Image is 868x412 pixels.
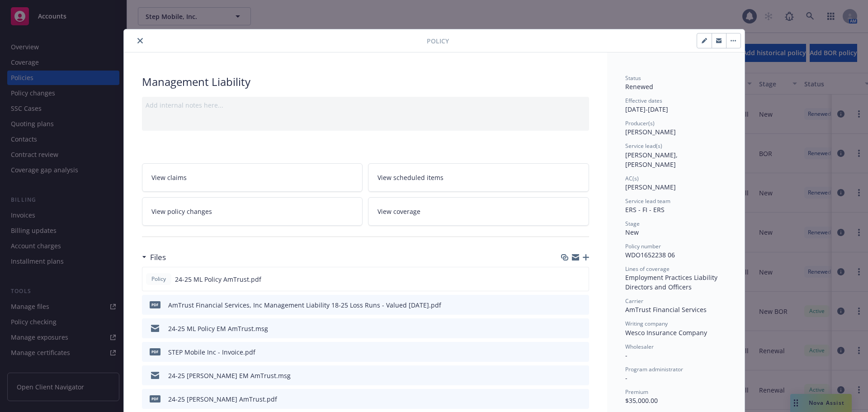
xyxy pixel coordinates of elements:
[625,74,641,82] span: Status
[625,242,661,250] span: Policy number
[625,251,675,259] span: WDO1652238 06
[563,347,570,357] button: download file
[577,371,585,380] button: preview file
[625,273,726,282] div: Employment Practices Liability
[625,220,640,227] span: Stage
[168,300,441,310] div: AmTrust Financial Services, Inc Management Liability 18-25 Loss Runs - Valued [DATE].pdf
[563,371,570,380] button: download file
[577,347,585,357] button: preview file
[427,36,449,46] span: Policy
[135,35,146,46] button: close
[625,205,665,214] span: ERS - FI - ERS
[625,282,726,292] div: Directors and Officers
[563,300,570,310] button: download file
[625,119,655,127] span: Producer(s)
[150,348,160,355] span: pdf
[368,163,589,192] a: View scheduled items
[625,396,658,405] span: $35,000.00
[577,300,585,310] button: preview file
[150,395,160,402] span: pdf
[625,175,639,182] span: AC(s)
[142,251,166,263] div: Files
[625,97,726,114] div: [DATE] - [DATE]
[625,388,648,396] span: Premium
[625,142,662,150] span: Service lead(s)
[168,347,255,357] div: STEP Mobile Inc - Invoice.pdf
[377,207,420,216] span: View coverage
[625,197,670,205] span: Service lead team
[625,183,676,191] span: [PERSON_NAME]
[625,305,707,314] span: AmTrust Financial Services
[625,343,654,350] span: Wholesaler
[142,197,363,226] a: View policy changes
[625,351,627,360] span: -
[625,328,707,337] span: Wesco Insurance Company
[146,100,585,110] div: Add internal notes here...
[168,371,291,380] div: 24-25 [PERSON_NAME] EM AmTrust.msg
[168,394,277,404] div: 24-25 [PERSON_NAME] AmTrust.pdf
[577,394,585,404] button: preview file
[625,365,683,373] span: Program administrator
[368,197,589,226] a: View coverage
[625,320,668,327] span: Writing company
[625,151,679,169] span: [PERSON_NAME], [PERSON_NAME]
[625,228,639,237] span: New
[563,394,570,404] button: download file
[625,297,643,305] span: Carrier
[563,324,570,333] button: download file
[577,275,585,284] button: preview file
[562,275,570,284] button: download file
[142,163,363,192] a: View claims
[150,275,168,283] span: Policy
[175,275,261,284] span: 24-25 ML Policy AmTrust.pdf
[142,74,589,90] div: Management Liability
[625,97,662,104] span: Effective dates
[150,301,160,308] span: pdf
[151,173,187,182] span: View claims
[151,207,212,216] span: View policy changes
[625,374,627,382] span: -
[625,128,676,136] span: [PERSON_NAME]
[625,82,653,91] span: Renewed
[577,324,585,333] button: preview file
[168,324,268,333] div: 24-25 ML Policy EM AmTrust.msg
[150,251,166,263] h3: Files
[625,265,670,273] span: Lines of coverage
[377,173,443,182] span: View scheduled items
